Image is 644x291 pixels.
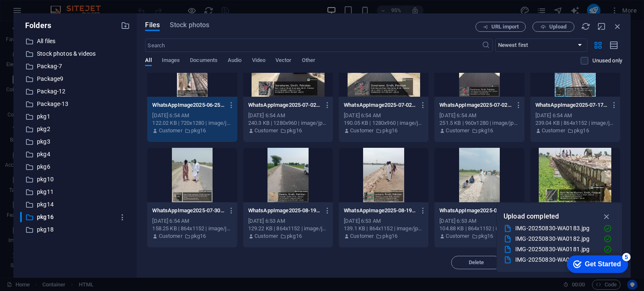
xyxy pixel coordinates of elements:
p: pkg10 [37,175,115,184]
span: Video [252,55,265,67]
p: Customer [446,232,469,240]
div: Packag-7 [20,61,130,72]
div: pkg2 [20,124,130,134]
div: Stock photos & videos [20,49,130,59]
p: pkg6 [37,162,115,172]
p: Package-13 [37,99,115,109]
span: All [145,55,151,67]
div: pkg3 [20,136,130,147]
div: 104.88 KB | 864x1152 | image/jpeg [439,225,519,232]
p: pkg16 [574,127,589,134]
p: All files [37,36,115,46]
p: WhatsAppImage2025-06-25at3.54.01PM2-PU_ABnQpWyiGaGw7oeRHIQ.jpeg [152,101,224,109]
div: [DATE] 6:53 AM [344,217,423,225]
p: pkg16 [191,232,206,240]
p: Stock photos & videos [37,49,115,59]
p: Customer [254,232,278,240]
p: pkg16 [478,232,493,240]
div: IMG-20250830-WA0183.jpg [515,224,597,233]
span: Stock photos [170,20,209,30]
div: 251.5 KB | 960x1280 | image/jpeg [439,119,519,127]
p: WhatsAppImage2025-07-30at3.14.39PM-B6-Y68qDF5QCDGeVvMs-XQ.jpeg [152,207,224,214]
p: pkg18 [37,225,115,234]
span: URL import [491,24,519,29]
p: Customer [542,127,565,134]
div: ​pkg16 [20,212,130,222]
div: 129.22 KB | 864x1152 | image/jpeg [248,225,328,232]
i: Reload [581,22,590,31]
button: URL import [475,22,526,32]
input: Search [145,39,481,52]
span: Other [302,55,315,67]
div: 239.04 KB | 864x1152 | image/jpeg [535,119,615,127]
div: [DATE] 6:54 AM [535,112,615,119]
p: Customer [350,232,374,240]
p: pkg16 [382,127,397,134]
p: Upload completed [504,211,559,222]
p: Packag-12 [37,87,115,96]
div: Package-13 [20,99,130,109]
p: pkg16 [478,127,493,134]
div: IMG-20250830-WA0182.jpg [515,234,597,244]
p: pkg16 [191,127,206,134]
div: 122.02 KB | 720x1280 | image/jpeg [152,119,232,127]
div: pkg4 [20,149,130,160]
div: pkg18 [20,224,130,235]
div: 190.05 KB | 1280x960 | image/jpeg [344,119,423,127]
p: pkg16 [287,232,302,240]
div: [DATE] 6:53 AM [248,217,328,225]
p: pkg14 [37,200,115,209]
i: Minimize [597,22,606,31]
div: pkg14 [20,199,130,210]
p: pkg16 [287,127,302,134]
div: pkg6 [20,162,130,172]
p: Customer [446,127,469,134]
div: 158.25 KB | 864x1152 | image/jpeg [152,225,232,232]
span: Documents [190,55,218,67]
p: WhatsAppImage2025-07-02at1.07.24PM-mvB1oq-gbcmECCdGp7DqiA.jpeg [439,101,512,109]
p: WhatsAppImage2025-07-02at1.06.59PM-2dPrl8lNumN-8r6yXf9eew.jpeg [248,101,320,109]
p: pkg1 [37,112,115,121]
div: pkg10 [20,174,130,185]
div: Get Started [25,9,61,17]
p: Customer [350,127,374,134]
div: [DATE] 6:54 AM [152,217,232,225]
div: Packag-12 [20,86,130,97]
i: Close [613,22,622,31]
p: Folders [20,20,51,31]
div: IMG-20250830-WA0180.jpg [515,255,597,265]
p: pkg2 [37,124,115,134]
span: Delete [469,260,484,265]
div: [DATE] 6:54 AM [344,112,423,119]
div: pkg11 [20,187,130,197]
div: [DATE] 6:53 AM [439,217,519,225]
p: pkg4 [37,149,115,159]
button: Upload [532,22,574,32]
span: Audio [228,55,241,67]
p: Packag-7 [37,62,115,71]
p: pkg11 [37,187,115,197]
span: Images [162,55,180,67]
p: Customer [159,232,182,240]
div: pkg1 [20,111,130,122]
p: pkg16 [382,232,397,240]
span: Vector [275,55,292,67]
p: Displays only files that are not in use on the website. Files added during this session can still... [592,57,622,64]
div: [DATE] 6:54 AM [439,112,519,119]
button: Delete [451,256,501,269]
div: 5 [62,2,70,10]
p: WhatsAppImage2025-07-17at11.21.12AM1-XnV21pLUEsT1d1ue_RYTEw.jpeg [535,101,608,109]
p: WhatsAppImage2025-08-19at11.01.05AM-GHRfGnN6BRT9K6LTkX6CRQ.jpeg [439,207,512,214]
div: IMG-20250830-WA0181.jpg [515,245,597,254]
p: WhatsAppImage2025-07-02at1.07.10PM-uZPupV4oR81qvijHl2VtdQ.jpeg [344,101,416,109]
p: Package9 [37,74,115,84]
p: Customer [159,127,182,134]
span: Upload [549,24,566,29]
i: Create new folder [121,21,130,30]
div: 240.3 KB | 1280x960 | image/jpeg [248,119,328,127]
div: [DATE] 6:54 AM [248,112,328,119]
div: [DATE] 6:54 AM [152,112,232,119]
div: 139.1 KB | 864x1152 | image/jpeg [344,225,423,232]
div: ​ [20,212,22,222]
div: Get Started 5 items remaining, 0% complete [7,4,68,22]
